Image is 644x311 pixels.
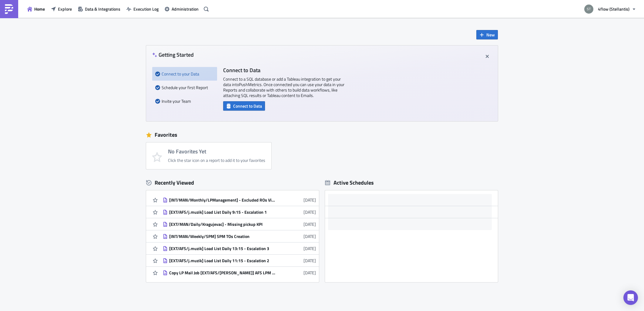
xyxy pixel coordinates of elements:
[584,4,594,14] img: Avatar
[123,4,162,14] button: Execution Log
[146,178,319,187] div: Recently Viewed
[4,4,14,14] img: PushMetrics
[75,4,123,14] button: Data & Integrations
[233,103,262,109] span: Connect to Data
[163,255,316,266] a: [EXT/AFS/j.muzik] Load List Daily 11:15 - Escalation 2[DATE]
[223,67,344,73] h4: Connect to Data
[168,149,265,155] h4: No Favorites Yet
[476,30,498,39] button: New
[163,206,316,218] a: [EXT/AFS/j.muzik] Load List Daily 9:15 - Escalation 1[DATE]
[598,6,629,12] span: 4flow (Stellantis)
[304,269,316,276] time: 2025-09-24T12:16:23Z
[304,245,316,252] time: 2025-09-26T12:40:45Z
[163,194,316,206] a: [INT/MAN/Monthly/LPManagement] - Excluded ROs Vigo[DATE]
[155,67,214,81] div: Connect to your Data
[48,4,75,14] button: Explore
[155,81,214,94] div: Schedule your first Report
[24,4,48,14] button: Home
[304,209,316,215] time: 2025-10-02T07:40:56Z
[169,270,275,276] div: Copy LP Mail Job [EXT/AFS/[PERSON_NAME]] AFS LPM Raw Data
[163,267,316,279] a: Copy LP Mail Job [EXT/AFS/[PERSON_NAME]] AFS LPM Raw Data[DATE]
[223,102,265,109] a: Connect to Data
[223,101,265,111] button: Connect to Data
[304,221,316,227] time: 2025-09-30T12:09:17Z
[155,94,214,108] div: Invite your Team
[146,130,498,139] div: Favorites
[304,257,316,264] time: 2025-09-24T12:55:27Z
[163,218,316,230] a: [EXT/MAN/Daily/Kragujevac] - Missing pickup KPI[DATE]
[34,6,45,12] span: Home
[162,4,202,14] button: Administration
[163,242,316,254] a: [EXT/AFS/j.muzik] Load List Daily 13:15 - Escalation 3[DATE]
[169,209,275,215] div: [EXT/AFS/j.muzik] Load List Daily 9:15 - Escalation 1
[133,6,159,12] span: Execution Log
[85,6,120,12] span: Data & Integrations
[169,197,275,203] div: [INT/MAN/Monthly/LPManagement] - Excluded ROs Vigo
[325,179,374,186] div: Active Schedules
[169,258,275,263] div: [EXT/AFS/j.muzik] Load List Daily 11:15 - Escalation 2
[152,52,194,58] h4: Getting Started
[172,6,199,12] span: Administration
[304,197,316,203] time: 2025-10-03T10:57:37Z
[169,234,275,239] div: [INT/MAN/Weekly/SPM] SPM TOs Creation
[304,233,316,239] time: 2025-09-30T08:32:55Z
[486,32,495,38] span: New
[163,230,316,242] a: [INT/MAN/Weekly/SPM] SPM TOs Creation[DATE]
[168,158,265,163] div: Click the star icon on a report to add it to your favorites
[581,2,639,16] button: 4flow (Stellantis)
[623,290,638,305] div: Open Intercom Messenger
[169,246,275,251] div: [EXT/AFS/j.muzik] Load List Daily 13:15 - Escalation 3
[169,222,275,227] div: [EXT/MAN/Daily/Kragujevac] - Missing pickup KPI
[223,76,344,98] p: Connect to a SQL database or add a Tableau integration to get your data into PushMetrics . Once c...
[58,6,72,12] span: Explore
